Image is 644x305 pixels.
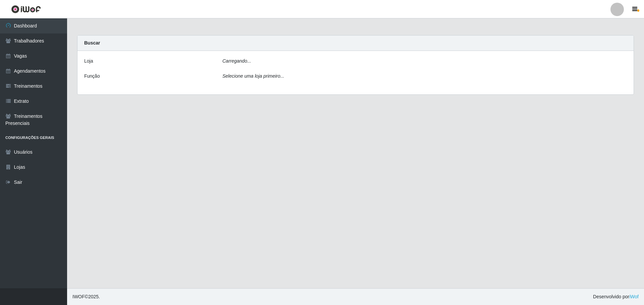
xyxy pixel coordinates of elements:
[222,58,251,64] i: Carregando...
[593,293,639,300] span: Desenvolvido por
[629,294,639,299] a: iWof
[11,5,41,13] img: CoreUI Logo
[72,294,85,299] span: IWOF
[222,73,284,79] i: Selecione uma loja primeiro...
[84,40,100,46] strong: Buscar
[72,293,100,300] span: © 2025 .
[84,73,100,80] label: Função
[84,58,93,65] label: Loja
